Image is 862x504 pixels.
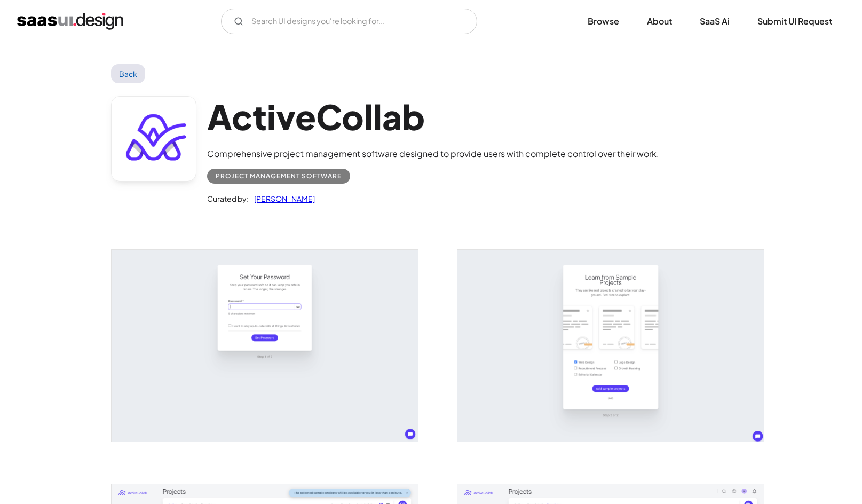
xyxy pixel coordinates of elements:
[17,13,123,30] a: home
[216,170,342,183] div: Project Management Software
[221,9,477,34] form: Email Form
[634,10,685,33] a: About
[207,96,659,137] h1: ActiveCollab
[457,250,764,442] a: open lightbox
[207,192,249,205] div: Curated by:
[457,250,764,442] img: 641ed1327fb7bf4d6d6ab906_Activecollab%20Sample%20Project%20Screen.png
[249,192,315,205] a: [PERSON_NAME]
[221,9,477,34] input: Search UI designs you're looking for...
[207,147,659,160] div: Comprehensive project management software designed to provide users with complete control over th...
[112,250,418,442] img: 641ed132924c5c66e86c0add_Activecollab%20Welcome%20Screen.png
[111,64,146,83] a: Back
[745,10,845,33] a: Submit UI Request
[575,10,632,33] a: Browse
[687,10,742,33] a: SaaS Ai
[112,250,418,442] a: open lightbox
